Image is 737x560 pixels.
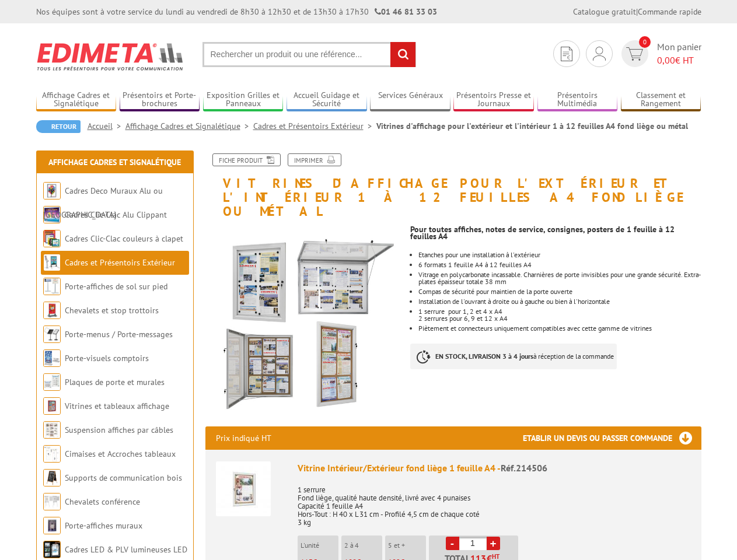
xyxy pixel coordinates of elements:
[418,298,701,305] li: Installation de l'ouvrant à droite ou à gauche ou bien à l'horizontale
[36,120,81,133] a: Retour
[657,40,701,67] span: Mon panier
[216,426,271,450] p: Prix indiqué HT
[43,254,61,271] img: Cadres et Présentoirs Extérieur
[288,153,341,166] a: Imprimer
[487,537,500,550] a: +
[65,544,187,555] a: Cadres LED & PLV lumineuses LED
[388,541,426,549] p: 5 et +
[638,6,701,17] a: Commande rapide
[65,425,173,435] a: Suspension affiches par câbles
[65,496,140,507] a: Chevalets conférence
[298,461,691,475] div: Vitrine Intérieur/Extérieur fond liège 1 feuille A4 -
[48,157,181,167] a: Affichage Cadres et Signalétique
[501,462,547,474] span: Réf.214506
[43,517,61,534] img: Porte-affiches muraux
[418,308,701,322] li: 1 serrure pour 1, 2 et 4 x A4 2 serrures pour 6, 9 et 12 x A4
[65,329,173,339] a: Porte-menus / Porte-messages
[43,230,61,247] img: Cadres Clic-Clac couleurs à clapet
[36,6,437,17] div: Nos équipes sont à votre service du lundi au vendredi de 8h30 à 12h30 et de 13h30 à 17h30
[573,6,701,17] div: |
[65,281,167,292] a: Porte-affiches de sol sur pied
[65,377,165,387] a: Plaques de porte et murales
[523,426,701,450] h3: Etablir un devis ou passer commande
[370,90,450,110] a: Services Généraux
[202,42,416,67] input: Rechercher un produit ou une référence...
[344,541,382,549] p: 2 à 4
[418,288,701,295] li: Compas de sécurité pour maintien de la porte ouverte
[573,6,636,17] a: Catalogue gratuit
[639,36,651,48] span: 0
[65,209,167,220] a: Cadres Clic-Clac Alu Clippant
[205,225,402,421] img: vitrines_d_affichage_214506_1.jpg
[561,47,572,61] img: devis rapide
[65,401,169,411] a: Vitrines et tableaux affichage
[36,35,185,78] img: Edimeta
[88,121,125,131] a: Accueil
[125,121,253,131] a: Affichage Cadres et Signalétique
[418,325,701,332] li: Piètement et connecteurs uniquement compatibles avec cette gamme de vitrines
[216,461,271,516] img: Vitrine Intérieur/Extérieur fond liège 1 feuille A4
[410,344,617,369] p: à réception de la commande
[253,121,376,131] a: Cadres et Présentoirs Extérieur
[203,90,284,110] a: Exposition Grilles et Panneaux
[410,224,675,242] strong: Pour toutes affiches, notes de service, consignes, posters de 1 feuille à 12 feuilles A4
[43,541,61,558] img: Cadres LED & PLV lumineuses LED
[593,47,606,61] img: devis rapide
[43,493,61,510] img: Chevalets conférence
[390,42,415,67] input: rechercher
[120,90,200,110] a: Présentoirs et Porte-brochures
[418,271,701,285] li: Vitrage en polycarbonate incassable. Charnières de porte invisibles pour une grande sécurité. Ext...
[301,541,338,549] p: L'unité
[43,302,61,319] img: Chevalets et stop trottoirs
[65,449,176,459] a: Cimaises et Accroches tableaux
[43,421,61,439] img: Suspension affiches par câbles
[446,537,459,550] a: -
[43,397,61,415] img: Vitrines et tableaux affichage
[43,278,61,295] img: Porte-affiches de sol sur pied
[65,305,159,316] a: Chevalets et stop trottoirs
[619,40,701,67] a: devis rapide 0 Mon panier 0,00€ HT
[418,251,701,258] p: Etanches pour une installation à l'extérieur
[43,373,61,391] img: Plaques de porte et murales
[375,6,437,17] strong: 01 46 81 33 03
[43,185,163,220] a: Cadres Deco Muraux Alu ou [GEOGRAPHIC_DATA]
[43,445,61,463] img: Cimaises et Accroches tableaux
[657,54,701,67] span: € HT
[43,469,61,487] img: Supports de communication bois
[65,473,182,483] a: Supports de communication bois
[626,47,643,61] img: devis rapide
[197,153,710,219] h1: Vitrines d'affichage pour l'extérieur et l'intérieur 1 à 12 feuilles A4 fond liège ou métal
[43,182,61,199] img: Cadres Deco Muraux Alu ou Bois
[376,120,688,132] li: Vitrines d'affichage pour l'extérieur et l'intérieur 1 à 12 feuilles A4 fond liège ou métal
[65,233,183,244] a: Cadres Clic-Clac couleurs à clapet
[537,90,618,110] a: Présentoirs Multimédia
[435,352,533,360] strong: EN STOCK, LIVRAISON 3 à 4 jours
[298,478,691,527] p: 1 serrure Fond liège, qualité haute densité, livré avec 4 punaises Capacité 1 feuille A4 Hors-Tou...
[65,520,142,531] a: Porte-affiches muraux
[621,90,701,110] a: Classement et Rangement
[36,90,117,110] a: Affichage Cadres et Signalétique
[43,349,61,367] img: Porte-visuels comptoirs
[418,261,701,268] li: 6 formats 1 feuille A4 à 12 feuilles A4
[65,353,149,363] a: Porte-visuels comptoirs
[287,90,367,110] a: Accueil Guidage et Sécurité
[43,325,61,343] img: Porte-menus / Porte-messages
[212,153,281,166] a: Fiche produit
[453,90,534,110] a: Présentoirs Presse et Journaux
[65,257,175,268] a: Cadres et Présentoirs Extérieur
[657,54,675,66] span: 0,00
